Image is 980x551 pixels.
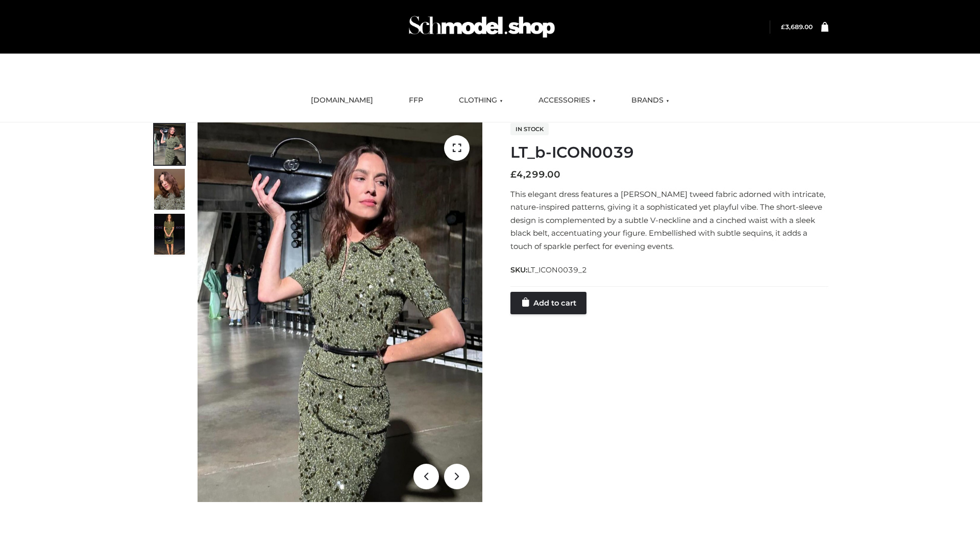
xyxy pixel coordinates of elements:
[510,169,560,180] bdi: 4,299.00
[451,89,510,112] a: CLOTHING
[401,89,431,112] a: FFP
[510,169,517,180] span: £
[781,23,813,31] bdi: 3,689.00
[781,23,785,31] span: £
[527,265,587,274] span: LT_ICON0039_2
[154,169,185,210] img: Screenshot-2024-10-29-at-7.00.03%E2%80%AFPM.jpg
[510,292,586,314] a: Add to cart
[510,143,828,162] h1: LT_b-ICON0039
[303,89,381,112] a: [DOMAIN_NAME]
[154,124,185,165] img: Screenshot-2024-10-29-at-6.59.56%E2%80%AFPM.jpg
[510,188,828,253] p: This elegant dress features a [PERSON_NAME] tweed fabric adorned with intricate, nature-inspired ...
[405,7,558,47] img: Schmodel Admin 964
[198,122,482,502] img: LT_b-ICON0039
[781,23,813,31] a: £3,689.00
[510,264,588,276] span: SKU:
[154,214,185,255] img: Screenshot-2024-10-29-at-7.00.09%E2%80%AFPM.jpg
[624,89,677,112] a: BRANDS
[510,123,549,135] span: In stock
[531,89,603,112] a: ACCESSORIES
